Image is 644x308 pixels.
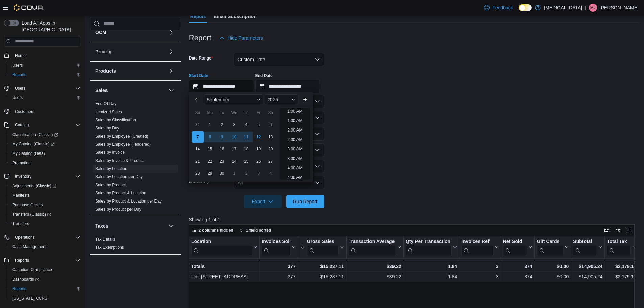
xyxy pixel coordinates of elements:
[90,100,181,216] div: Sales
[348,273,401,281] div: $39.22
[285,136,305,144] li: 2:30 AM
[192,119,277,180] div: September, 2025
[95,222,166,229] button: Taxes
[9,61,25,69] a: Users
[285,164,305,172] li: 4:00 AM
[9,131,61,139] a: Classification (Classic)
[95,199,162,204] a: Sales by Product & Location per Day
[12,84,28,92] button: Users
[191,273,257,281] div: Unit [STREET_ADDRESS]
[204,94,263,105] div: Button. Open the month selector. September is currently selected.
[285,117,305,125] li: 1:30 AM
[590,4,596,12] span: MJ
[265,168,276,179] div: day-4
[15,86,25,91] span: Users
[95,48,166,55] button: Pricing
[9,131,80,139] span: Classification (Classic)
[205,119,215,130] div: day-1
[262,262,295,270] div: 377
[573,238,602,256] button: Subtotal
[95,101,116,106] span: End Of Day
[265,144,276,155] div: day-20
[12,141,55,147] span: My Catalog (Classic)
[503,238,527,245] div: Net Sold
[95,68,166,74] button: Products
[167,222,175,230] button: Taxes
[95,48,111,55] h3: Pricing
[217,168,228,179] div: day-30
[348,262,401,270] div: $39.22
[9,210,80,218] span: Transfers (Classic)
[265,119,276,130] div: day-6
[95,190,146,196] span: Sales by Product & Location
[229,168,240,179] div: day-1
[234,176,324,189] button: All
[95,207,141,212] span: Sales by Product per Day
[95,150,125,155] span: Sales by Invoice
[167,28,175,37] button: OCM
[7,130,83,139] a: Classification (Classic)
[589,4,597,12] div: Mallory Jonn
[95,109,122,115] span: Itemized Sales
[7,149,83,158] button: My Catalog (Beta)
[191,262,257,270] div: Totals
[192,144,203,155] div: day-14
[12,233,80,241] span: Operations
[9,94,25,102] a: Users
[189,34,211,42] h3: Report
[244,195,282,208] button: Export
[607,262,636,270] div: $2,179.17
[95,166,127,171] a: Sales by Location
[348,238,401,256] button: Transaction Average
[503,238,527,256] div: Net Sold
[95,134,148,139] span: Sales by Employee (Created)
[544,4,582,12] p: [MEDICAL_DATA]
[7,61,83,70] button: Users
[315,99,320,104] button: Open list of options
[585,4,586,12] p: |
[95,174,143,179] a: Sales by Location per Day
[12,193,29,198] span: Manifests
[15,258,29,263] span: Reports
[95,142,151,147] a: Sales by Employee (Tendered)
[614,226,622,234] button: Display options
[12,151,45,156] span: My Catalog (Beta)
[15,109,34,114] span: Customers
[9,220,32,228] a: Transfers
[95,237,115,242] span: Tax Details
[9,71,29,79] a: Reports
[12,172,34,181] button: Inventory
[12,63,23,68] span: Users
[300,273,344,281] div: $15,237.11
[95,158,144,163] a: Sales by Invoice & Product
[192,131,204,143] div: day-7
[9,191,80,199] span: Manifests
[607,238,636,256] button: Total Tax
[9,182,59,190] a: Adjustments (Classic)
[12,221,29,227] span: Transfers
[12,72,26,77] span: Reports
[9,285,29,293] a: Reports
[293,198,317,205] span: Run Report
[406,238,452,245] div: Qty Per Transaction
[217,107,228,118] div: Tu
[9,294,50,302] a: [US_STATE] CCRS
[1,256,83,265] button: Reports
[519,11,519,11] span: Dark Mode
[192,107,203,118] div: Su
[229,119,240,130] div: day-3
[573,262,602,270] div: $14,905.24
[9,71,80,79] span: Reports
[1,106,83,116] button: Customers
[217,119,228,130] div: day-2
[536,238,569,256] button: Gift Cards
[192,94,202,105] button: Previous Month
[246,228,271,233] span: 1 field sorted
[12,95,23,100] span: Users
[229,156,240,167] div: day-24
[248,195,278,208] span: Export
[12,108,37,116] a: Customers
[9,210,54,218] a: Transfers (Classic)
[205,168,215,179] div: day-29
[189,80,254,93] input: Press the down key to enter a popover containing a calendar. Press the escape key to close the po...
